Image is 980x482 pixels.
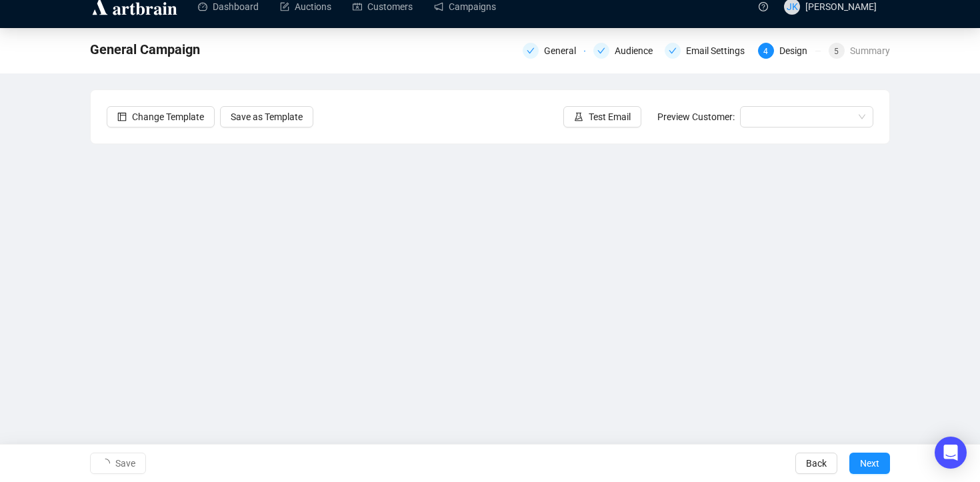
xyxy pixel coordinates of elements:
[593,43,656,59] div: Audience
[665,43,750,59] div: Email Settings
[99,457,111,469] span: loading
[829,43,890,59] div: 5Summary
[563,106,641,128] button: Test Email
[935,437,967,469] div: Open Intercom Messenger
[117,112,127,122] span: layout
[544,43,584,59] div: General
[758,43,821,59] div: 4Design
[849,453,890,474] button: Next
[589,109,631,124] span: Test Email
[574,112,583,122] span: experiment
[90,453,146,474] button: Save
[527,47,535,55] span: check
[90,39,200,60] span: General Campaign
[220,106,313,128] button: Save as Template
[231,109,303,124] span: Save as Template
[759,2,768,11] span: question-circle
[597,47,605,55] span: check
[523,43,585,59] div: General
[763,47,768,56] span: 4
[657,111,735,122] span: Preview Customer:
[850,43,890,59] div: Summary
[779,43,815,59] div: Design
[834,47,839,56] span: 5
[669,47,677,55] span: check
[132,109,204,124] span: Change Template
[686,43,753,59] div: Email Settings
[806,445,827,482] span: Back
[805,1,877,12] span: [PERSON_NAME]
[115,445,135,482] span: Save
[860,445,879,482] span: Next
[615,43,661,59] div: Audience
[795,453,837,474] button: Back
[107,106,215,128] button: Change Template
